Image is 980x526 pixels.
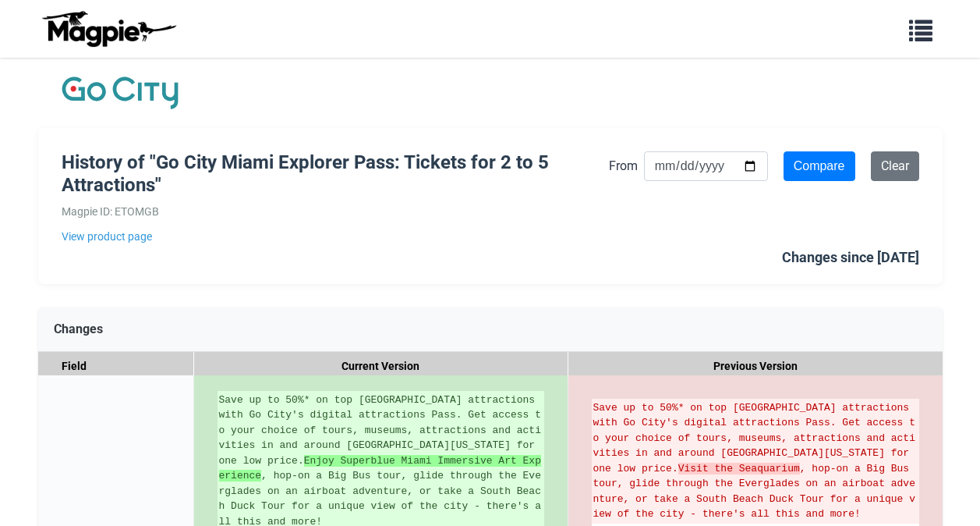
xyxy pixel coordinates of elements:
div: Changes [38,307,943,352]
del: Save up to 50%* on top [GEOGRAPHIC_DATA] attractions with Go City's digital attractions Pass. Get... [593,400,918,522]
a: Clear [871,151,919,181]
input: Compare [784,151,855,181]
a: View product page [62,228,609,245]
strong: Visit the Seaquarium [678,463,800,474]
div: Magpie ID: ETOMGB [62,203,609,220]
strong: Enjoy Superblue Miami Immersive Art Experience [219,455,541,482]
div: Field [38,352,194,381]
h1: History of "Go City Miami Explorer Pass: Tickets for 2 to 5 Attractions" [62,151,609,197]
img: logo-ab69f6fb50320c5b225c76a69d11143b.png [38,10,179,48]
img: Company Logo [62,73,179,112]
div: Previous Version [568,352,943,381]
div: Changes since [DATE] [782,247,919,269]
div: Current Version [194,352,568,381]
label: From [609,156,638,176]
